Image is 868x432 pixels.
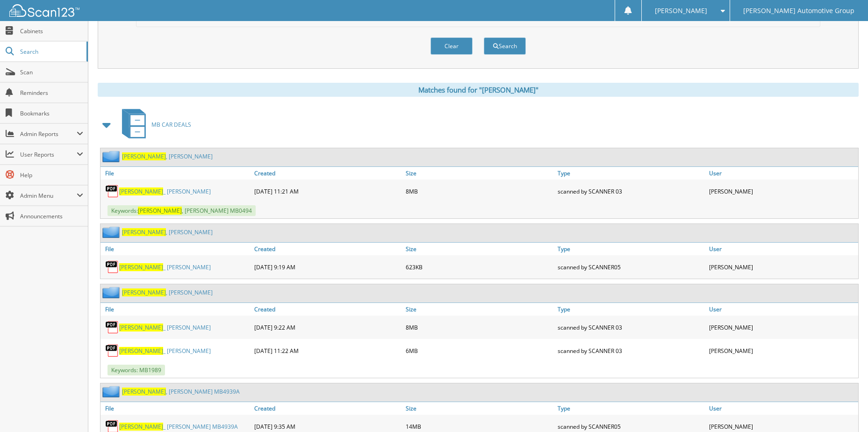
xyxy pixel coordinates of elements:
[108,365,165,375] span: Keywords: MB1989
[138,207,182,215] span: [PERSON_NAME]
[252,243,403,255] a: Created
[122,388,166,396] span: [PERSON_NAME]
[20,130,77,138] span: Admin Reports
[430,37,473,55] button: Clear
[821,387,868,432] iframe: Chat Widget
[116,106,191,143] a: MB CAR DEALS
[98,83,859,97] div: Matches found for "[PERSON_NAME]"
[555,318,707,337] div: scanned by SCANNER 03
[119,347,163,355] span: [PERSON_NAME]
[743,8,854,14] span: [PERSON_NAME] Automotive Group
[100,243,252,255] a: File
[707,182,858,201] div: [PERSON_NAME]
[102,386,122,397] img: folder2.png
[252,182,403,201] div: [DATE] 11:21 AM
[20,151,77,158] span: User Reports
[122,152,213,160] a: [PERSON_NAME], [PERSON_NAME]
[707,243,858,255] a: User
[403,167,555,180] a: Size
[102,287,122,298] img: folder2.png
[20,212,83,220] span: Announcements
[484,37,526,55] button: Search
[707,402,858,415] a: User
[20,192,77,200] span: Admin Menu
[555,303,707,316] a: Type
[252,258,403,276] div: [DATE] 9:19 AM
[100,402,252,415] a: File
[105,184,119,198] img: PDF.png
[403,341,555,360] div: 6MB
[20,171,83,179] span: Help
[20,89,83,97] span: Reminders
[707,258,858,276] div: [PERSON_NAME]
[20,27,83,35] span: Cabinets
[555,402,707,415] a: Type
[151,121,191,129] span: MB CAR DEALS
[403,182,555,201] div: 8MB
[403,258,555,276] div: 623KB
[555,258,707,276] div: scanned by SCANNER05
[252,318,403,337] div: [DATE] 9:22 AM
[403,243,555,255] a: Size
[100,303,252,316] a: File
[122,288,213,296] a: [PERSON_NAME], [PERSON_NAME]
[119,423,163,431] span: [PERSON_NAME]
[105,260,119,274] img: PDF.png
[119,324,211,331] a: [PERSON_NAME]_ [PERSON_NAME]
[119,187,163,195] span: [PERSON_NAME]
[122,228,213,236] a: [PERSON_NAME], [PERSON_NAME]
[707,341,858,360] div: [PERSON_NAME]
[555,167,707,180] a: Type
[102,151,122,162] img: folder2.png
[105,344,119,358] img: PDF.png
[707,167,858,180] a: User
[105,320,119,334] img: PDF.png
[20,48,82,56] span: Search
[100,167,252,180] a: File
[9,4,79,17] img: scan123-logo-white.svg
[555,243,707,255] a: Type
[119,347,211,355] a: [PERSON_NAME]_ [PERSON_NAME]
[20,68,83,76] span: Scan
[403,318,555,337] div: 8MB
[555,341,707,360] div: scanned by SCANNER 03
[403,303,555,316] a: Size
[555,182,707,201] div: scanned by SCANNER 03
[403,402,555,415] a: Size
[252,402,403,415] a: Created
[119,324,163,331] span: [PERSON_NAME]
[655,8,707,14] span: [PERSON_NAME]
[252,167,403,180] a: Created
[707,318,858,337] div: [PERSON_NAME]
[119,187,211,195] a: [PERSON_NAME]_ [PERSON_NAME]
[707,303,858,316] a: User
[122,288,166,296] span: [PERSON_NAME]
[119,263,163,271] span: [PERSON_NAME]
[102,226,122,238] img: folder2.png
[252,341,403,360] div: [DATE] 11:22 AM
[122,152,166,160] span: [PERSON_NAME]
[122,228,166,236] span: [PERSON_NAME]
[108,205,256,216] span: Keywords: , [PERSON_NAME] MB0494
[122,388,240,396] a: [PERSON_NAME], [PERSON_NAME] MB4939A
[252,303,403,316] a: Created
[20,109,83,117] span: Bookmarks
[119,423,238,431] a: [PERSON_NAME]_ [PERSON_NAME] MB4939A
[119,263,211,271] a: [PERSON_NAME]_ [PERSON_NAME]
